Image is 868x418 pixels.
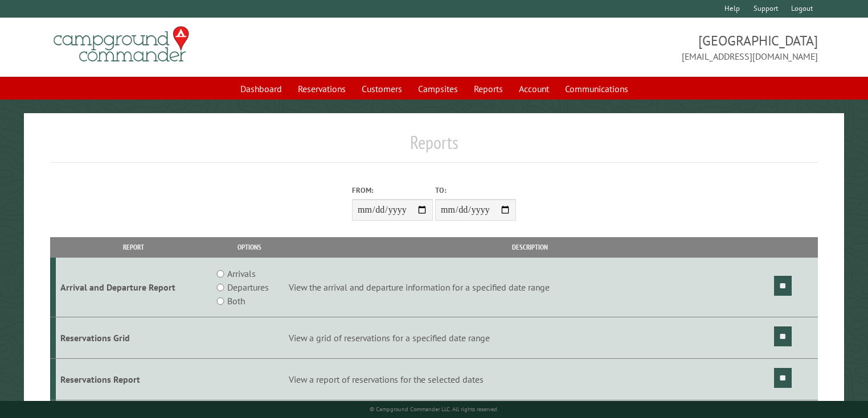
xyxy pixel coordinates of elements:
label: To: [435,185,516,196]
a: Communications [558,78,635,100]
a: Dashboard [234,78,289,100]
td: View a report of reservations for the selected dates [287,358,772,400]
th: Report [56,237,212,257]
img: Campground Commander [50,22,193,67]
td: View a grid of reservations for a specified date range [287,317,772,359]
label: Both [227,294,245,308]
a: Customers [355,78,409,100]
a: Campsites [411,78,465,100]
h1: Reports [50,131,818,163]
label: Departures [227,280,269,294]
th: Options [212,237,288,257]
th: Description [287,237,772,257]
small: © Campground Commander LLC. All rights reserved. [370,405,498,413]
a: Account [512,78,556,100]
td: Arrival and Departure Report [56,258,212,317]
label: From: [352,185,433,196]
a: Reservations [291,78,353,100]
td: View the arrival and departure information for a specified date range [287,258,772,317]
td: Reservations Report [56,358,212,400]
td: Reservations Grid [56,317,212,359]
a: Reports [467,78,510,100]
span: [GEOGRAPHIC_DATA] [EMAIL_ADDRESS][DOMAIN_NAME] [434,31,818,63]
label: Arrivals [227,267,256,280]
